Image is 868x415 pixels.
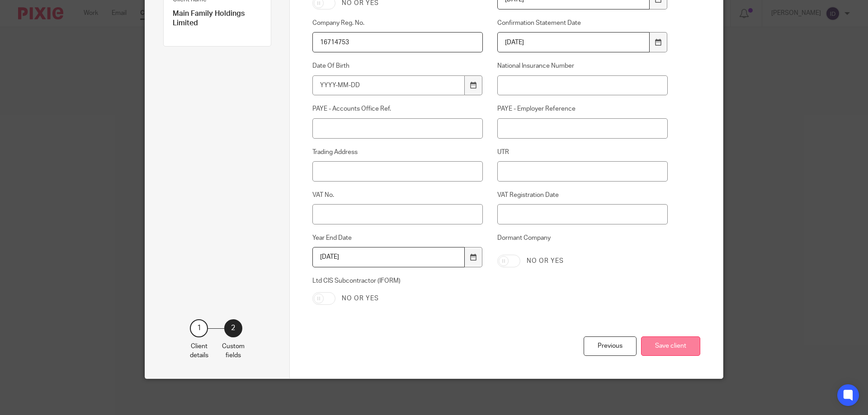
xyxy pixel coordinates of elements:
[641,336,700,356] button: Save client
[312,75,465,96] input: YYYY-MM-DD
[497,148,668,157] label: UTR
[497,104,668,113] label: PAYE - Employer Reference
[584,336,637,356] div: Previous
[497,191,668,200] label: VAT Registration Date
[527,256,564,266] label: No or yes
[190,342,208,360] p: Client details
[342,294,379,303] label: No or yes
[312,104,483,113] label: PAYE - Accounts Office Ref.
[312,61,483,70] label: Date Of Birth
[312,247,465,267] input: YYYY-MM-DD
[312,233,483,242] label: Year End Date
[497,19,668,28] label: Confirmation Statement Date
[497,32,650,52] input: YYYY-MM-DD
[222,342,245,360] p: Custom fields
[312,19,483,28] label: Company Reg. No.
[497,61,668,70] label: National Insurance Number
[312,276,483,285] label: Ltd CIS Subcontractor (IFORM)
[312,191,483,200] label: VAT No.
[173,9,262,28] p: Main Family Holdings Limited
[190,319,208,337] div: 1
[497,233,668,248] label: Dormant Company
[224,319,242,337] div: 2
[312,148,483,157] label: Trading Address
